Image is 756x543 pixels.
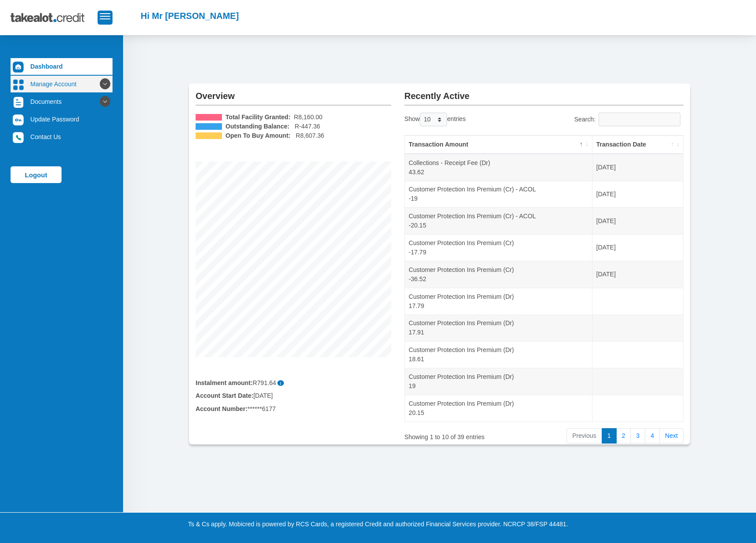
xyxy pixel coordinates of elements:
[574,113,683,126] label: Search:
[11,166,62,183] a: Logout
[616,428,631,444] a: 2
[225,131,291,140] b: Open To Buy Amount:
[592,154,683,181] td: [DATE]
[11,128,113,145] a: Contact Us
[11,93,113,110] a: Documents
[196,392,253,399] b: Account Start Date:
[404,84,683,101] h2: Recently Active
[196,379,253,386] b: Instalment amount:
[189,391,398,400] div: [DATE]
[420,113,447,126] select: Showentries
[134,520,622,529] p: Ts & Cs apply. Mobicred is powered by RCS Cards, a registered Credit and authorized Financial Ser...
[645,428,660,444] a: 4
[405,261,592,288] td: Customer Protection Ins Premium (Cr) -36.52
[592,261,683,288] td: [DATE]
[630,428,645,444] a: 3
[405,136,592,154] th: Transaction Amount: activate to sort column descending
[592,181,683,208] td: [DATE]
[296,131,324,140] span: R8,607.36
[141,11,239,21] h2: Hi Mr [PERSON_NAME]
[196,84,391,101] h2: Overview
[405,315,592,341] td: Customer Protection Ins Premium (Dr) 17.91
[404,113,465,126] label: Show entries
[196,405,247,412] b: Account Number:
[659,428,683,444] a: Next
[404,427,513,442] div: Showing 1 to 10 of 39 entries
[196,378,391,388] div: R791.64
[592,234,683,261] td: [DATE]
[294,113,323,122] span: R8,160.00
[405,288,592,315] td: Customer Protection Ins Premium (Dr) 17.79
[405,154,592,181] td: Collections - Receipt Fee (Dr) 43.62
[599,113,680,126] input: Search:
[11,111,113,128] a: Update Password
[11,7,98,29] img: takealot_credit_logo.svg
[405,207,592,234] td: Customer Protection Ins Premium (Cr) - ACOL -20.15
[405,368,592,395] td: Customer Protection Ins Premium (Dr) 19
[592,136,683,154] th: Transaction Date: activate to sort column ascending
[405,234,592,261] td: Customer Protection Ins Premium (Cr) -17.79
[602,428,617,444] a: 1
[405,181,592,208] td: Customer Protection Ins Premium (Cr) - ACOL -19
[592,207,683,234] td: [DATE]
[277,380,284,386] span: i
[405,395,592,422] td: Customer Protection Ins Premium (Dr) 20.15
[225,113,291,122] b: Total Facility Granted:
[11,58,113,75] a: Dashboard
[405,341,592,368] td: Customer Protection Ins Premium (Dr) 18.61
[294,122,320,131] span: R-447.36
[225,122,290,131] b: Outstanding Balance:
[11,76,113,92] a: Manage Account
